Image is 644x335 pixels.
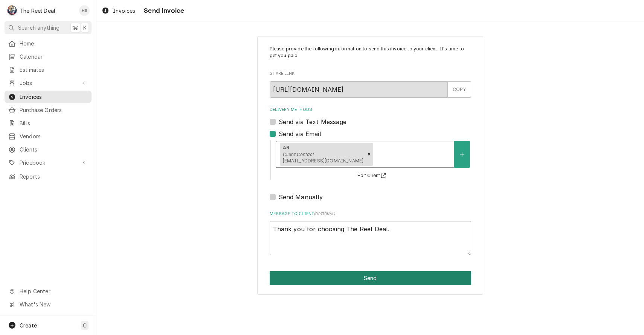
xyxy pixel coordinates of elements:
label: Delivery Methods [270,107,471,113]
a: Clients [5,143,92,156]
span: Home [20,39,88,47]
div: Button Group [270,271,471,285]
a: Reports [5,170,92,183]
div: Message to Client [270,211,471,255]
span: Invoices [113,7,135,15]
div: HS [79,5,90,16]
a: Vendors [5,130,92,142]
a: Home [5,37,92,50]
span: Help Center [20,287,87,295]
div: Invoice Send Form [270,45,471,255]
label: Message to Client [270,211,471,217]
div: Delivery Methods [270,107,471,202]
div: Button Group Row [270,271,471,285]
a: Invoices [5,91,92,103]
span: Estimates [20,66,88,74]
span: Clients [20,146,88,153]
em: Client Contact [283,152,314,157]
span: Calendar [20,53,88,61]
span: Invoices [20,93,88,101]
div: The Reel Deal [20,7,55,15]
span: Create [20,322,37,329]
textarea: Thank you for choosing The Reel Deal. [270,221,471,255]
span: Pricebook [20,159,76,167]
a: Go to Pricebook [5,156,92,169]
span: Vendors [20,132,88,140]
div: The Reel Deal's Avatar [7,5,17,16]
a: Go to Jobs [5,77,92,89]
span: C [83,321,87,329]
a: Go to What's New [5,298,92,311]
a: Bills [5,117,92,129]
span: K [83,24,87,32]
button: COPY [448,81,471,98]
a: Calendar [5,50,92,63]
a: Go to Help Center [5,285,92,297]
span: Send Invoice [142,6,184,16]
button: Edit Client [356,171,389,180]
span: ⌘ [73,24,78,32]
span: Reports [20,173,88,180]
a: Invoices [99,5,138,17]
strong: AR [283,145,289,150]
span: What's New [20,300,87,308]
div: Invoice Send [257,36,483,295]
label: Send Manually [279,193,323,202]
span: Jobs [20,79,76,87]
label: Send via Email [279,129,321,138]
div: Remove [object Object] [365,143,373,166]
span: [EMAIL_ADDRESS][DOMAIN_NAME] [283,158,363,164]
label: Share Link [270,71,471,77]
span: Purchase Orders [20,106,88,114]
span: ( optional ) [314,212,335,216]
div: Heath Strawbridge's Avatar [79,5,90,16]
button: Send [270,271,471,285]
a: Purchase Orders [5,104,92,116]
button: Search anything⌘K [5,21,92,34]
span: Bills [20,119,88,127]
svg: Create New Contact [460,152,464,157]
p: Please provide the following information to send this invoice to your client. It's time to get yo... [270,45,471,59]
a: Estimates [5,64,92,76]
span: Search anything [18,24,60,32]
div: Share Link [270,71,471,97]
button: Create New Contact [454,141,470,168]
div: T [7,5,17,16]
label: Send via Text Message [279,117,346,126]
